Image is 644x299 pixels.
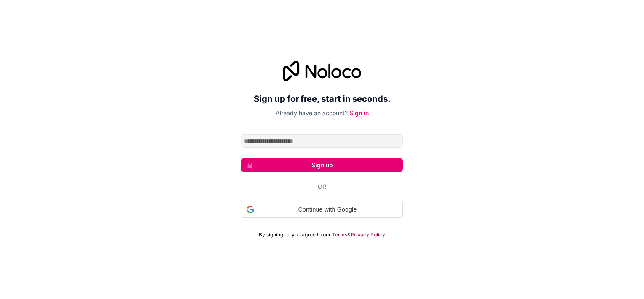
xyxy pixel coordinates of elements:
span: Already have an account? [276,109,348,117]
span: Or [318,182,326,191]
span: & [347,231,351,238]
button: Sign up [241,158,403,172]
a: Privacy Policy [351,231,385,238]
a: Terms [332,231,347,238]
input: Email address [241,134,403,148]
span: Continue with Google [258,205,397,214]
h2: Sign up for free, start in seconds. [241,91,403,106]
div: Continue with Google [241,201,403,218]
span: By signing up you agree to our [259,231,331,238]
a: Sign in [349,109,369,117]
